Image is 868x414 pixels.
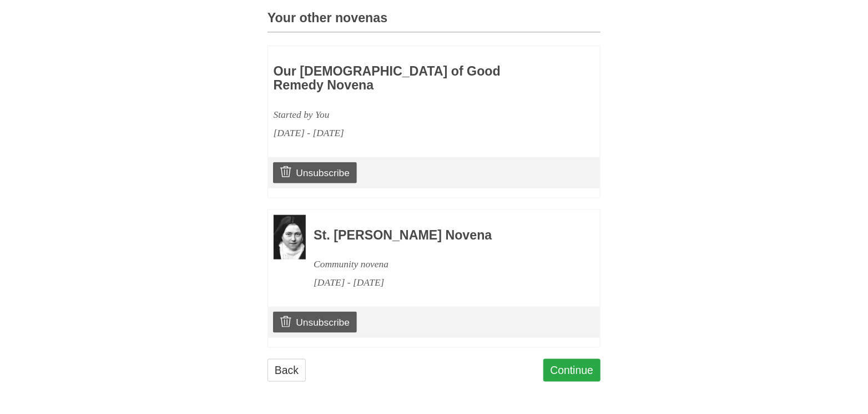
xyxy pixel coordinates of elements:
a: Back [268,359,306,382]
a: Unsubscribe [273,162,357,183]
div: [DATE] - [DATE] [314,273,570,292]
h3: St. [PERSON_NAME] Novena [314,228,570,243]
img: Novena image [274,215,306,260]
div: [DATE] - [DATE] [274,124,530,142]
div: Started by You [274,106,530,124]
a: Unsubscribe [273,312,357,333]
div: Community novena [314,255,570,273]
h3: Your other novenas [268,11,600,33]
h3: Our [DEMOGRAPHIC_DATA] of Good Remedy Novena [274,64,530,93]
a: Continue [543,359,601,382]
